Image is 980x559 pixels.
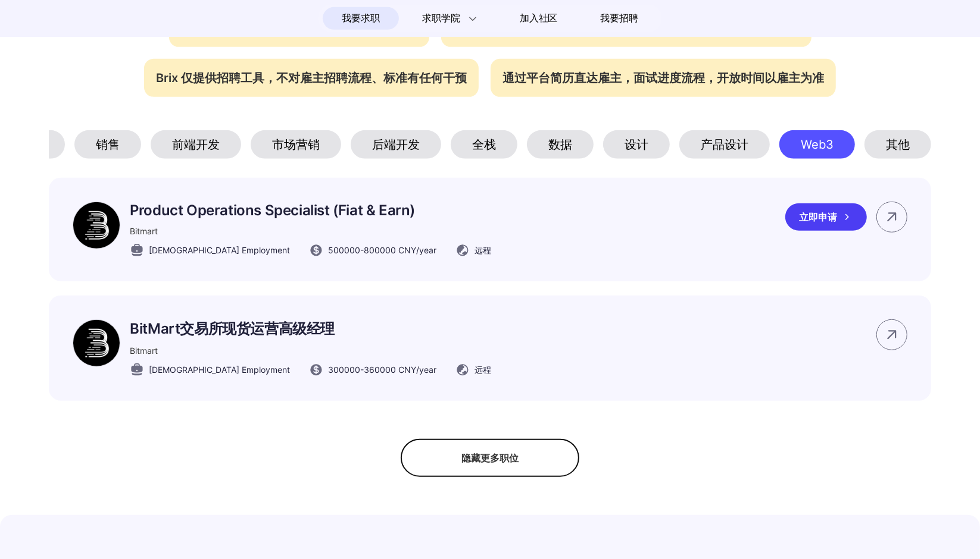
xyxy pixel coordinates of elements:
[328,363,436,376] span: 300000 - 360000 CNY /year
[475,363,491,376] span: 远程
[679,130,770,159] div: 产品设计
[527,130,594,159] div: 数据
[785,203,867,231] div: 立即申请
[149,244,290,256] span: [DEMOGRAPHIC_DATA] Employment
[130,346,158,356] span: Bitmart
[130,319,491,338] p: BitMart交易所现货运营高级经理
[475,244,491,256] span: 远程
[151,130,241,159] div: 前端开发
[328,244,436,256] span: 500000 - 800000 CNY /year
[74,130,141,159] div: 销售
[451,130,517,159] div: 全栈
[785,203,876,231] a: 立即申请
[144,59,479,97] div: Brix 仅提供招聘工具，不对雇主招聘流程、标准有任何干预
[491,59,836,97] div: 通过平台简历直达雇主，面试进度流程，开放时间以雇主为准
[251,130,341,159] div: 市场营销
[520,9,557,28] span: 加入社区
[130,202,491,219] p: Product Operations Specialist (Fiat & Earn)
[149,363,290,376] span: [DEMOGRAPHIC_DATA] Employment
[603,130,670,159] div: 设计
[779,130,855,159] div: Web3
[342,9,379,28] span: 我要求职
[600,11,638,26] span: 我要招聘
[423,11,460,26] span: 求职学院
[864,130,931,159] div: 其他
[401,439,579,477] div: 隐藏更多职位
[130,226,158,236] span: Bitmart
[351,130,441,159] div: 后端开发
